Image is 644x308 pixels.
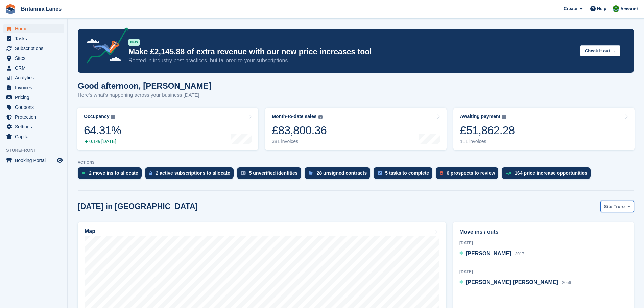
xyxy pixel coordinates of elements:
[506,172,511,175] img: price_increase_opportunities-93ffe204e8149a01c8c9dc8f82e8f89637d9d84a8eef4429ea346261dce0b2c0.svg
[466,251,511,256] span: [PERSON_NAME]
[15,93,55,102] span: Pricing
[3,112,64,122] a: menu
[3,102,64,112] a: menu
[459,250,524,258] a: [PERSON_NAME] 3017
[515,170,587,176] div: 164 price increase opportunities
[272,114,316,119] div: Month-to-date sales
[309,171,313,175] img: contract_signature_icon-13c848040528278c33f63329250d36e43548de30e8caae1d1a13099fd9432cc5.svg
[272,123,327,137] div: £83,800.36
[89,170,138,176] div: 2 move ins to allocate
[613,5,619,12] img: Matt Lane
[460,139,515,144] div: 111 invoices
[318,115,323,119] img: icon-info-grey-7440780725fd019a000dd9b08b2336e03edf1995a4989e88bcd33f0948082b44.svg
[502,115,506,119] img: icon-info-grey-7440780725fd019a000dd9b08b2336e03edf1995a4989e88bcd33f0948082b44.svg
[385,170,429,176] div: 5 tasks to complete
[453,108,635,150] a: Awaiting payment £51,862.28 111 invoices
[502,167,594,182] a: 164 price increase opportunities
[597,5,606,12] span: Help
[15,24,55,33] span: Home
[317,170,367,176] div: 28 unsigned contracts
[15,53,55,63] span: Sites
[78,202,198,211] h2: [DATE] in [GEOGRAPHIC_DATA]
[237,167,305,182] a: 5 unverified identities
[15,132,55,141] span: Capital
[466,279,558,285] span: [PERSON_NAME] [PERSON_NAME]
[15,44,55,53] span: Subscriptions
[305,167,374,182] a: 28 unsigned contracts
[15,112,55,122] span: Protection
[15,63,55,73] span: CRM
[156,170,230,176] div: 2 active subscriptions to allocate
[84,139,121,144] div: 0.1% [DATE]
[15,122,55,132] span: Settings
[78,160,634,165] p: ACTIONS
[15,156,55,165] span: Booking Portal
[440,171,443,175] img: prospect-51fa495bee0391a8d652442698ab0144808aea92771e9ea1ae160a38d050c398.svg
[3,93,64,102] a: menu
[460,114,501,119] div: Awaiting payment
[562,280,571,285] span: 2056
[3,156,64,165] a: menu
[18,3,64,15] a: Britannia Lanes
[459,278,571,287] a: [PERSON_NAME] [PERSON_NAME] 2056
[128,39,140,46] div: NEW
[459,269,627,275] div: [DATE]
[6,147,67,154] span: Storefront
[5,4,16,14] img: stora-icon-8386f47178a22dfd0bd8f6a31ec36ba5ce8667c1dd55bd0f319d3a0aa187defe.svg
[111,115,115,119] img: icon-info-grey-7440780725fd019a000dd9b08b2336e03edf1995a4989e88bcd33f0948082b44.svg
[564,5,577,12] span: Create
[128,47,575,57] p: Make £2,145.88 of extra revenue with our new price increases tool
[145,167,237,182] a: 2 active subscriptions to allocate
[3,83,64,92] a: menu
[3,132,64,141] a: menu
[614,203,625,210] span: Truro
[265,108,446,150] a: Month-to-date sales £83,800.36 381 invoices
[447,170,495,176] div: 6 prospects to review
[81,27,128,66] img: price-adjustments-announcement-icon-8257ccfd72463d97f412b2fc003d46551f7dbcb40ab6d574587a9cd5c0d94...
[15,102,55,112] span: Coupons
[3,73,64,82] a: menu
[15,83,55,92] span: Invoices
[56,156,64,164] a: Preview store
[460,123,515,137] div: £51,862.28
[241,171,246,175] img: verify_identity-adf6edd0f0f0b5bbfe63781bf79b02c33cf7c696d77639b501bdc392416b5a36.svg
[149,171,152,175] img: active_subscription_to_allocate_icon-d502201f5373d7db506a760aba3b589e785aa758c864c3986d89f69b8ff3...
[600,201,634,212] button: Site: Truro
[378,171,382,175] img: task-75834270c22a3079a89374b754ae025e5fb1db73e45f91037f5363f120a921f8.svg
[84,114,109,119] div: Occupancy
[3,53,64,63] a: menu
[374,167,436,182] a: 5 tasks to complete
[3,63,64,73] a: menu
[515,252,524,256] span: 3017
[3,44,64,53] a: menu
[3,34,64,43] a: menu
[249,170,298,176] div: 5 unverified identities
[78,81,211,90] h1: Good afternoon, [PERSON_NAME]
[580,45,620,56] button: Check it out →
[604,203,614,210] span: Site:
[85,228,95,234] h2: Map
[77,108,258,150] a: Occupancy 64.31% 0.1% [DATE]
[459,228,627,236] h2: Move ins / outs
[78,91,211,99] p: Here's what's happening across your business [DATE]
[15,73,55,82] span: Analytics
[272,139,327,144] div: 381 invoices
[436,167,502,182] a: 6 prospects to review
[78,167,145,182] a: 2 move ins to allocate
[459,240,627,246] div: [DATE]
[620,6,638,13] span: Account
[82,171,86,175] img: move_ins_to_allocate_icon-fdf77a2bb77ea45bf5b3d319d69a93e2d87916cf1d5bf7949dd705db3b84f3ca.svg
[3,122,64,132] a: menu
[3,24,64,33] a: menu
[15,34,55,43] span: Tasks
[84,123,121,137] div: 64.31%
[128,57,575,64] p: Rooted in industry best practices, but tailored to your subscriptions.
